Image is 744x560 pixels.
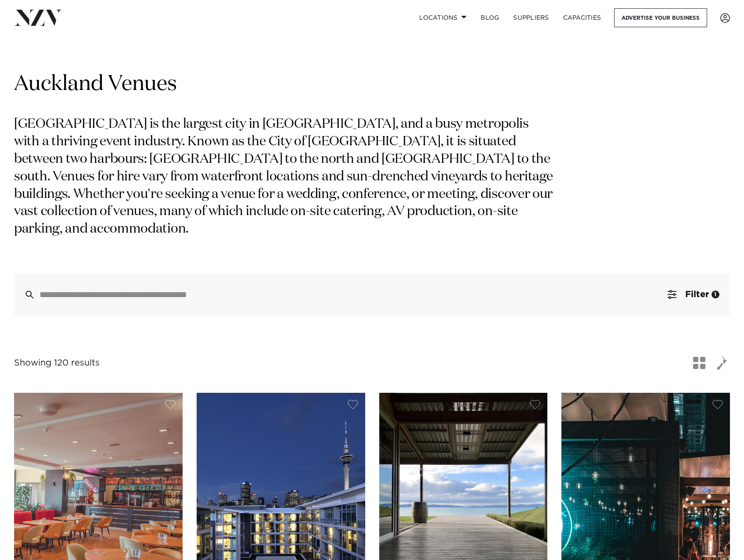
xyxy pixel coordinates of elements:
[14,116,557,238] p: [GEOGRAPHIC_DATA] is the largest city in [GEOGRAPHIC_DATA], and a busy metropolis with a thriving...
[685,290,709,299] span: Filter
[712,291,719,298] div: 1
[14,10,62,25] img: nzv-logo.png
[506,8,556,27] a: SUPPLIERS
[614,8,707,27] a: Advertise your business
[657,273,730,316] button: Filter1
[556,8,608,27] a: Capacities
[14,71,730,98] h1: Auckland Venues
[474,8,506,27] a: BLOG
[14,356,100,370] div: Showing 120 results
[412,8,474,27] a: Locations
